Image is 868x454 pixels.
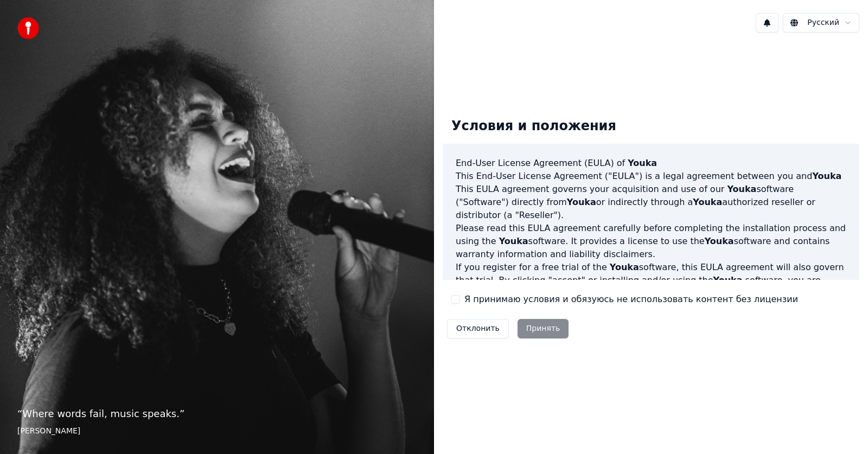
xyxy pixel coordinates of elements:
[727,184,756,194] span: Youka
[17,426,417,437] footer: [PERSON_NAME]
[464,293,798,306] label: Я принимаю условия и обязуюсь не использовать контент без лицензии
[456,183,846,222] p: This EULA agreement governs your acquisition and use of our software ("Software") directly from o...
[713,275,743,285] span: Youka
[628,158,657,168] span: Youka
[17,406,417,421] p: “ Where words fail, music speaks. ”
[693,197,722,207] span: Youka
[456,261,846,313] p: If you register for a free trial of the software, this EULA agreement will also govern that trial...
[812,171,841,181] span: Youka
[610,262,639,272] span: Youka
[447,319,509,338] button: Отклонить
[456,157,846,170] h3: End-User License Agreement (EULA) of
[443,109,625,144] div: Условия и положения
[456,170,846,183] p: This End-User License Agreement ("EULA") is a legal agreement between you and
[705,236,734,246] span: Youka
[17,17,39,39] img: youka
[499,236,528,246] span: Youka
[456,222,846,261] p: Please read this EULA agreement carefully before completing the installation process and using th...
[567,197,596,207] span: Youka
